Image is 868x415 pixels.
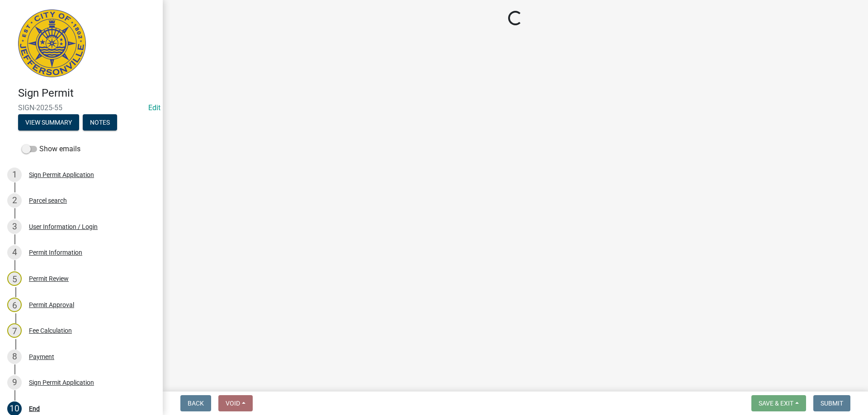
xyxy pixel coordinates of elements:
[18,87,156,100] h4: Sign Permit
[7,245,22,260] div: 4
[7,323,22,338] div: 7
[29,354,54,360] div: Payment
[188,400,204,407] span: Back
[759,400,793,407] span: Save & Exit
[18,103,145,112] span: SIGN-2025-55
[29,379,94,386] div: Sign Permit Application
[7,375,22,390] div: 9
[148,103,160,112] a: Edit
[29,172,94,178] div: Sign Permit Application
[7,219,22,234] div: 3
[29,406,40,412] div: End
[29,302,74,308] div: Permit Approval
[29,197,67,204] div: Parcel search
[7,350,22,364] div: 8
[83,119,117,126] wm-modal-confirm: Notes
[7,193,22,208] div: 2
[813,395,850,411] button: Submit
[18,114,79,131] button: View Summary
[83,114,117,131] button: Notes
[29,249,82,256] div: Permit Information
[7,271,22,286] div: 5
[18,119,79,126] wm-modal-confirm: Summary
[218,395,253,411] button: Void
[7,168,22,182] div: 1
[22,144,80,154] label: Show emails
[148,103,160,112] wm-modal-confirm: Edit Application Number
[226,400,240,407] span: Void
[29,327,72,334] div: Fee Calculation
[18,9,86,77] img: City of Jeffersonville, Indiana
[29,224,98,230] div: User Information / Login
[7,298,22,312] div: 6
[29,275,69,282] div: Permit Review
[180,395,211,411] button: Back
[751,395,806,411] button: Save & Exit
[821,400,843,407] span: Submit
